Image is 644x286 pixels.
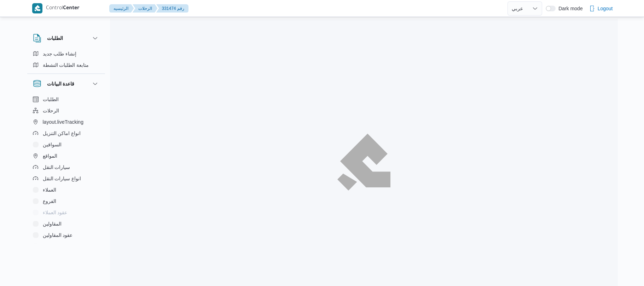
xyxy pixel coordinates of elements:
button: الرحلات [133,4,158,13]
span: متابعة الطلبات النشطة [43,61,89,69]
span: layout.liveTracking [43,118,83,126]
span: عقود العملاء [43,208,68,217]
span: انواع اماكن التنزيل [43,129,81,138]
span: المواقع [43,152,57,160]
div: قاعدة البيانات [27,94,105,247]
button: الرئيسيه [109,4,134,13]
b: Center [63,6,80,11]
span: Logout [598,4,613,13]
button: 331474 رقم [156,4,188,13]
button: العملاء [30,184,102,195]
span: Dark mode [556,6,582,11]
button: سيارات النقل [30,162,102,173]
img: ILLA Logo [341,138,387,186]
span: العملاء [43,186,56,194]
span: عقود المقاولين [43,231,73,239]
button: اجهزة التليفون [30,241,102,252]
div: الطلبات [27,48,105,74]
button: الرحلات [30,105,102,116]
button: إنشاء طلب جديد [30,48,102,59]
button: layout.liveTracking [30,116,102,128]
span: الرحلات [43,106,59,115]
button: Logout [586,1,616,16]
span: إنشاء طلب جديد [43,49,77,58]
span: الفروع [43,197,56,205]
button: قاعدة البيانات [33,80,99,88]
h3: الطلبات [47,34,63,42]
span: السواقين [43,140,62,149]
span: المقاولين [43,220,62,228]
button: انواع اماكن التنزيل [30,128,102,139]
button: متابعة الطلبات النشطة [30,59,102,71]
button: السواقين [30,139,102,150]
button: الطلبات [30,94,102,105]
button: عقود المقاولين [30,229,102,241]
span: الطلبات [43,95,59,104]
span: انواع سيارات النقل [43,174,81,183]
span: اجهزة التليفون [43,242,72,251]
button: انواع سيارات النقل [30,173,102,184]
span: سيارات النقل [43,163,70,171]
button: الفروع [30,195,102,207]
button: المقاولين [30,218,102,229]
img: X8yXhbKr1z7QwAAAABJRU5ErkJggg== [32,3,42,13]
button: الطلبات [33,34,99,42]
h3: قاعدة البيانات [47,80,75,88]
button: المواقع [30,150,102,162]
button: عقود العملاء [30,207,102,218]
